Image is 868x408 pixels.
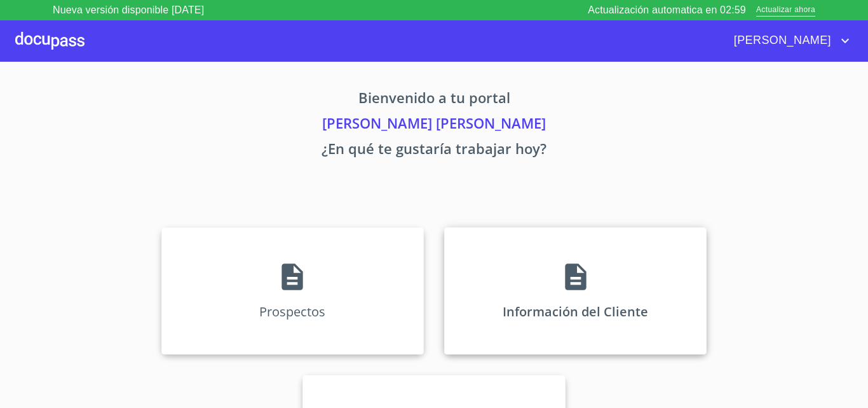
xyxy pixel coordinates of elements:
span: [PERSON_NAME] [724,31,837,51]
button: account of current user [724,31,853,51]
p: Información del Cliente [503,303,648,320]
p: Nueva versión disponible [DATE] [53,3,204,18]
p: Prospectos [259,303,325,320]
p: Bienvenido a tu portal [43,87,825,113]
span: Actualizar ahora [756,4,815,17]
p: Actualización automatica en 02:59 [588,3,746,18]
p: [PERSON_NAME] [PERSON_NAME] [43,113,825,138]
p: ¿En qué te gustaría trabajar hoy? [43,138,825,164]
